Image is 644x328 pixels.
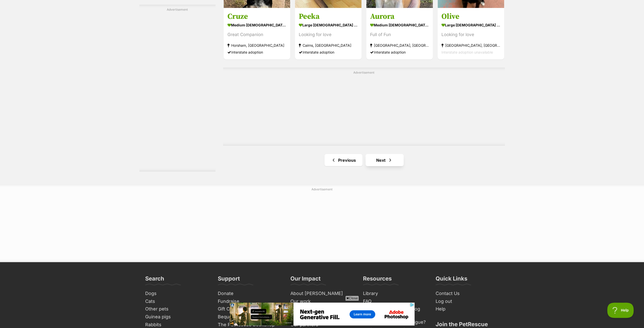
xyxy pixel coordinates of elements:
[434,289,501,297] a: Contact Us
[145,275,164,285] h3: Search
[441,42,500,49] strong: [GEOGRAPHIC_DATA], [GEOGRAPHIC_DATA]
[143,289,211,297] a: Dogs
[370,21,429,29] strong: medium [DEMOGRAPHIC_DATA] Dog
[363,275,392,285] h3: Resources
[241,77,487,140] iframe: Advertisement
[216,305,283,313] a: Gift Cards
[143,305,211,313] a: Other pets
[299,42,358,49] strong: Cairns, [GEOGRAPHIC_DATA]
[366,8,433,59] a: Aurora medium [DEMOGRAPHIC_DATA] Dog Full of Fun [GEOGRAPHIC_DATA], [GEOGRAPHIC_DATA] Interstate ...
[216,297,283,305] a: Fundraise
[370,12,429,21] h3: Aurora
[441,12,500,21] h3: Olive
[216,313,283,321] a: Bequests
[345,296,359,301] span: Close
[370,49,429,56] div: Interstate adoption
[288,297,356,305] a: Our work
[299,12,358,21] h3: Peeka
[441,21,500,29] strong: large [DEMOGRAPHIC_DATA] Dog
[223,154,505,166] nav: Pagination
[227,12,286,21] h3: Cruze
[370,42,429,49] strong: [GEOGRAPHIC_DATA], [GEOGRAPHIC_DATA]
[299,49,358,56] div: Interstate adoption
[227,42,286,49] strong: Horsham, [GEOGRAPHIC_DATA]
[227,31,286,38] div: Great Companion
[143,297,211,305] a: Cats
[143,313,211,321] a: Guinea pigs
[218,275,240,285] h3: Support
[361,297,428,305] a: FAQ
[227,21,286,29] strong: medium [DEMOGRAPHIC_DATA] Dog
[224,8,290,59] a: Cruze medium [DEMOGRAPHIC_DATA] Dog Great Companion Horsham, [GEOGRAPHIC_DATA] Interstate adoption
[295,8,361,59] a: Peeka large [DEMOGRAPHIC_DATA] Dog Looking for love Cairns, [GEOGRAPHIC_DATA] Interstate adoption
[199,193,445,257] iframe: Advertisement
[370,31,429,38] div: Full of Fun
[223,68,505,145] div: Advertisement
[436,275,467,285] h3: Quick Links
[139,14,216,166] iframe: Advertisement
[438,8,504,59] a: Olive large [DEMOGRAPHIC_DATA] Dog Looking for love [GEOGRAPHIC_DATA], [GEOGRAPHIC_DATA] Intersta...
[216,289,283,297] a: Donate
[288,289,356,297] a: About [PERSON_NAME]
[230,303,415,325] iframe: Advertisement
[227,49,286,56] div: Interstate adoption
[299,21,358,29] strong: large [DEMOGRAPHIC_DATA] Dog
[366,154,404,166] a: Next page
[290,275,321,285] h3: Our Impact
[441,50,493,54] span: Interstate adoption unavailable
[434,305,501,313] a: Help
[434,297,501,305] a: Log out
[299,31,358,38] div: Looking for love
[361,289,428,297] a: Library
[441,31,500,38] div: Looking for love
[139,5,216,171] div: Advertisement
[324,154,362,166] a: Previous page
[607,303,634,318] iframe: Help Scout Beacon - Open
